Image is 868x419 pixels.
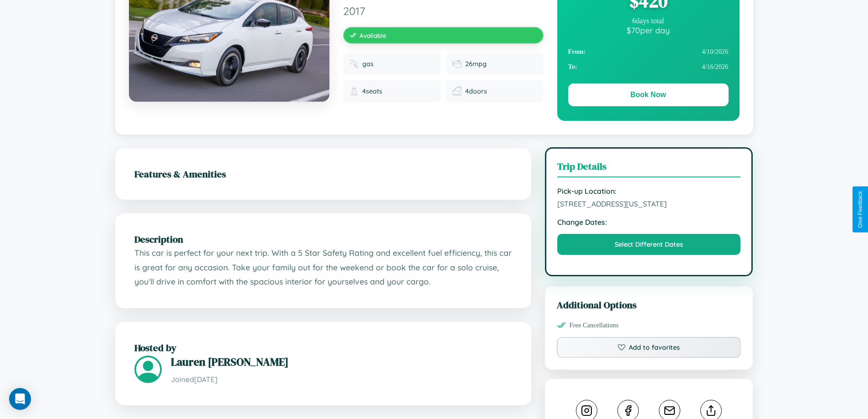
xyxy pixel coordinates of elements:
[452,59,462,68] img: Fuel efficiency
[557,298,741,311] h3: Additional Options
[362,87,382,95] span: 4 seats
[557,234,741,255] button: Select Different Dates
[9,388,31,410] div: Open Intercom Messenger
[568,83,729,106] button: Book Now
[557,160,741,177] h3: Trip Details
[343,4,544,18] span: 2017
[568,48,586,56] strong: From:
[568,25,729,35] div: $ 70 per day
[568,59,729,74] div: 4 / 16 / 2026
[134,233,512,246] h2: Description
[360,31,386,39] span: Available
[568,44,729,59] div: 4 / 10 / 2026
[134,246,512,289] p: This car is perfect for your next trip. With a 5 Star Safety Rating and excellent fuel efficiency...
[465,60,487,68] span: 26 mpg
[134,167,512,181] h2: Features & Amenities
[349,59,359,68] img: Fuel type
[349,87,359,96] img: Seats
[465,87,487,95] span: 4 doors
[557,186,741,196] strong: Pick-up Location:
[171,373,512,386] p: Joined [DATE]
[857,191,863,228] div: Give Feedback
[570,321,619,329] span: Free Cancellations
[568,17,729,25] div: 6 days total
[568,63,577,71] strong: To:
[557,337,741,358] button: Add to favorites
[557,199,741,208] span: [STREET_ADDRESS][US_STATE]
[557,217,741,227] strong: Change Dates:
[452,87,462,96] img: Doors
[362,60,374,68] span: gas
[171,354,512,369] h3: Lauren [PERSON_NAME]
[134,341,512,354] h2: Hosted by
